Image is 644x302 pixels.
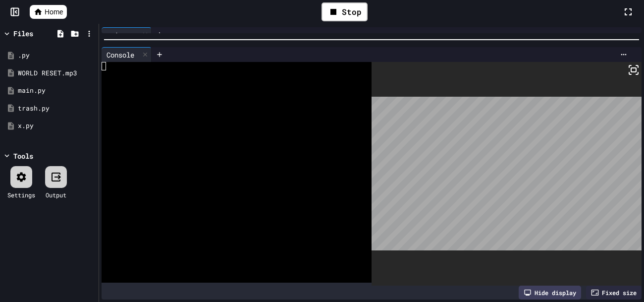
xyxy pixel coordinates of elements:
div: Hide display [519,286,581,300]
div: trash.py [18,104,95,114]
div: Tools [13,151,33,161]
div: WORLD RESET.mp3 [18,68,95,78]
div: Files [13,28,33,39]
div: main.py [102,27,152,42]
div: Console [102,50,139,60]
div: Stop [322,2,368,21]
div: Settings [7,190,35,199]
span: Home [45,7,63,17]
div: main.py [18,86,95,96]
div: .py [18,51,95,60]
a: Home [30,5,67,19]
div: x.py [18,121,95,131]
div: Fixed size [586,286,642,300]
div: Console [102,47,152,62]
div: main.py [102,30,139,40]
div: Output [46,190,66,199]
